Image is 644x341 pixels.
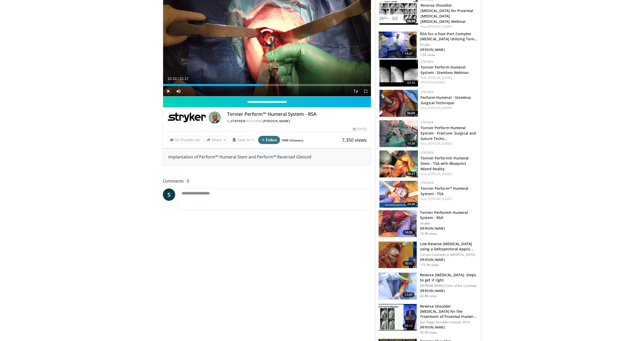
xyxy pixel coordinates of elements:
p: [PERSON_NAME] [420,258,478,262]
p: [PERSON_NAME] [420,289,478,293]
img: fd96287c-ce25-45fb-ab34-2dcfaf53e3ee.150x105_q85_crop-smart_upscale.jpg [379,90,418,117]
a: [PERSON_NAME] [428,197,452,201]
a: [PERSON_NAME] [263,119,290,123]
a: Tornier Perform Humeral System - Stemless Webinar [421,65,469,75]
a: Tornier Perform® Humeral Stem - TSA with Blueprint Mixed Reality [421,156,469,171]
img: 97919458-f236-41e1-a831-13dad0fd505b.150x105_q85_crop-smart_upscale.jpg [379,181,418,208]
a: S [163,188,175,201]
img: 684033_3.png.150x105_q85_crop-smart_upscale.jpg [379,242,417,268]
a: [PERSON_NAME] [421,80,445,84]
a: 76:02 Live Reverse [MEDICAL_DATA] using a Deltopectoral Appro… Current Concepts in [MEDICAL_DATA]... [378,241,478,269]
span: 19:21 [406,172,417,176]
h4: Tornier Perform™ Humeral System - RSA [227,111,367,117]
p: [PERSON_NAME] [420,48,478,52]
span: 7,350 views [342,137,367,143]
button: Playback Rate [350,86,361,96]
a: 12:41 Reverse [MEDICAL_DATA]: Steps to get it right [PERSON_NAME] Clinic of the Carolinas [PERSON... [378,272,478,300]
span: 68:34 [406,19,417,23]
span: 57:15 [406,81,417,85]
h3: Reverse Shoulder [MEDICAL_DATA] for the Treatment of Proximal Humeral … [420,304,478,319]
a: Reverse Shoulder [MEDICAL_DATA] for Proximal [MEDICAL_DATA] [MEDICAL_DATA] Webinar [421,3,473,24]
a: [PERSON_NAME] [428,106,452,110]
div: Implantation of Perform™ Humeral Stem and Perform™ Reversed Glenoid [163,149,371,165]
p: 45.0K views [420,330,437,335]
img: 3ae8161b-4f83-4edc-aac2-d9c3cbe12a04.150x105_q85_crop-smart_upscale.jpg [379,60,418,87]
span: 21:17 [180,77,189,81]
div: Feat. [421,172,477,176]
a: 14:37 RSA For a Four-Part Complex [MEDICAL_DATA] Utilizing Torn… Stryker [PERSON_NAME] 1.5K views [378,31,478,59]
img: 1b08e39d-474a-4fe3-8849-43e69b265824.150x105_q85_crop-smart_upscale.jpg [379,150,418,177]
a: 1898 followers [281,138,303,143]
a: Stryker [421,181,433,185]
img: c16ff475-65df-4a30-84a2-4b6c3a19e2c7.150x105_q85_crop-smart_upscale.jpg [379,210,417,237]
a: Perform Humeral - Stemless Surgical Technique [421,95,471,105]
p: Stryker [420,221,478,225]
p: [PERSON_NAME] Clinic of the Carolinas [420,284,478,288]
img: df0f1406-0bb0-472e-a021-c1964535cf7e.150x105_q85_crop-smart_upscale.jpg [379,32,417,58]
div: Feat. [421,197,477,201]
div: Feat. [421,106,477,110]
h3: RSA For a Four-Part Complex [MEDICAL_DATA] Utilizing Torn… [420,31,478,42]
a: 57:15 [379,60,418,87]
div: Feat. [421,24,477,29]
a: [PERSON_NAME] [428,172,452,176]
p: Current Concepts in [MEDICAL_DATA] [420,253,478,257]
button: Share [204,136,228,144]
span: 20:26 [406,202,417,206]
span: 10:10 [168,77,177,81]
button: Fullscreen [361,86,371,96]
span: 06:09 [406,111,417,116]
a: [PERSON_NAME] [428,141,452,146]
span: 76:02 [403,261,415,266]
button: Save to [230,136,256,144]
span: 18:12 [403,323,415,328]
p: [PERSON_NAME] [420,226,478,231]
h3: Live Reverse [MEDICAL_DATA] using a Deltopectoral Appro… [420,241,478,252]
p: 10.9K views [420,232,437,236]
img: Stryker [167,111,207,124]
p: 62.8K views [420,294,437,298]
a: Tornier Perform™ Humeral System - TSA [421,186,468,196]
a: 15:38 [379,120,418,147]
div: Feat. [421,75,477,85]
a: Stryker [421,60,433,64]
img: 49870a89-1289-4bcf-be89-66894a47fa98.150x105_q85_crop-smart_upscale.jpg [379,120,418,147]
a: 06:09 [379,90,418,117]
img: Q2xRg7exoPLTwO8X4xMDoxOjA4MTsiGN.150x105_q85_crop-smart_upscale.jpg [379,304,417,331]
span: / [178,77,179,81]
span: 12:41 [403,292,415,297]
p: San Diego Shoulder Institute 2014 [420,320,478,324]
img: 326034_0000_1.png.150x105_q85_crop-smart_upscale.jpg [379,273,417,299]
a: 19:21 [379,150,418,177]
a: 20:26 [379,181,418,208]
h3: Tornier Perform® Humeral System - RSA [420,210,478,220]
a: [PERSON_NAME], [428,75,453,80]
a: Stryker [421,120,433,125]
p: 1.5K views [420,53,435,57]
button: Mute [173,86,184,96]
p: 173.5K views [420,263,439,267]
a: Stryker [421,150,433,155]
span: 14:28 [403,230,415,235]
p: Stryker [420,43,478,47]
div: Feat. [421,141,477,146]
button: Follow [258,136,280,144]
a: 18:12 Reverse Shoulder [MEDICAL_DATA] for the Treatment of Proximal Humeral … San Diego Shoulder ... [378,304,478,335]
p: [PERSON_NAME] [420,325,478,329]
div: [DATE] [353,127,367,131]
a: 55 Thumbs Up [167,136,202,144]
div: Progress Bar [163,84,371,86]
span: 55 [175,137,179,142]
a: Stryker [231,119,245,123]
span: 14:37 [403,51,415,56]
a: Stryker [421,90,433,94]
span: Comments 0 [163,178,371,184]
div: By FEATURING [227,119,367,124]
h3: Reverse [MEDICAL_DATA]: Steps to get it right [420,272,478,283]
a: [PERSON_NAME] [428,24,452,29]
img: Avatar [209,111,221,124]
span: 15:38 [406,141,417,146]
a: 14:28 Tornier Perform® Humeral System - RSA Stryker [PERSON_NAME] 10.9K views [378,210,478,237]
a: Tornier Perform Humeral System - Fracture: Surgical and Suture Techn… [421,125,476,141]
